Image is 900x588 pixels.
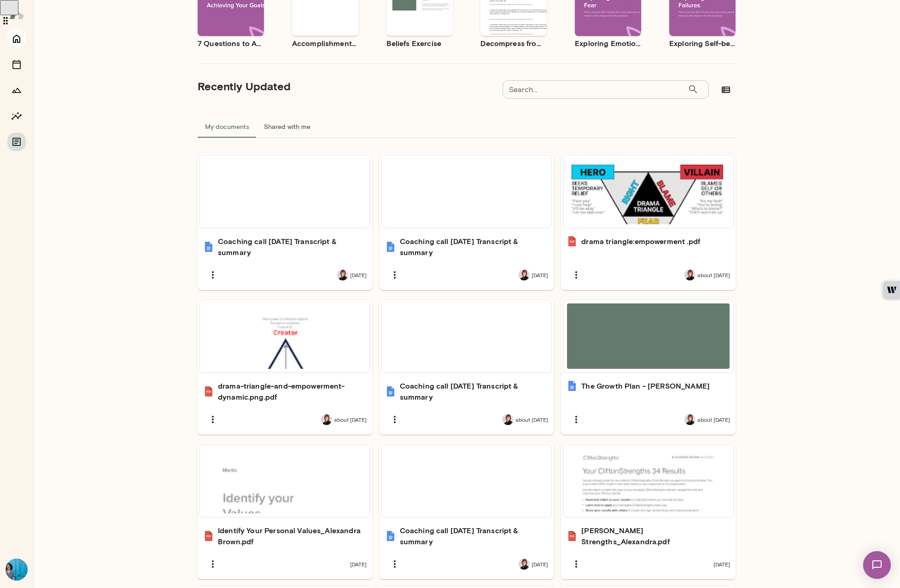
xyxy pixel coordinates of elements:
[385,241,396,252] img: Coaching call 2025-07-11 Transcript & summary
[581,525,730,547] h6: [PERSON_NAME] Strengths_Alexandra.pdf
[684,414,695,425] img: Leigh Allen-Arredondo
[7,107,26,125] button: Insights
[567,236,578,247] img: drama triangle:empowerment .pdf
[7,29,26,48] button: Home
[7,81,26,99] button: Growth Plan
[321,414,332,425] img: Leigh Allen-Arredondo
[400,380,549,402] h6: Coaching call [DATE] Transcript & summary
[400,525,549,547] h6: Coaching call [DATE] Transcript & summary
[198,79,291,93] h5: Recently Updated
[350,560,367,568] span: [DATE]
[684,269,695,280] img: Leigh Allen-Arredondo
[519,559,530,570] img: Leigh Allen-Arredondo
[532,271,548,279] span: [DATE]
[350,271,367,279] span: [DATE]
[292,38,358,49] h6: Accomplishment Tracker
[385,386,396,397] img: Coaching call 2025-06-25 Transcript & summary
[7,55,26,74] button: Sessions
[567,530,578,541] img: Clifton Strengths_Alexandra.pdf
[480,38,547,49] h6: Decompress from a Job
[203,241,214,252] img: Coaching call 2025-07-05 Transcript & summary
[697,271,730,279] span: about [DATE]
[581,380,710,391] h6: The Growth Plan - [PERSON_NAME]
[385,530,396,541] img: Coaching call 2025-06-06 Transcript & summary
[257,116,318,138] button: Shared with me
[581,236,700,247] h6: drama triangle:empowerment .pdf
[567,380,578,391] img: The Growth Plan - Alexandra
[198,116,736,138] div: documents tabs
[198,38,264,49] h6: 7 Questions to Achieving Your Goals
[386,38,453,49] h6: Beliefs Exercise
[515,416,548,423] span: about [DATE]
[532,560,548,568] span: [DATE]
[400,236,549,258] h6: Coaching call [DATE] Transcript & summary
[218,236,367,258] h6: Coaching call [DATE] Transcript & summary
[203,386,214,397] img: drama-triangle-and-empowerment-dynamic.png.pdf
[669,38,736,49] h6: Exploring Self-beliefs: Failures
[697,416,730,423] span: about [DATE]
[6,559,28,581] img: Alexandra Brown
[575,38,641,49] h6: Exploring Emotions: Fear
[203,530,214,541] img: Identify Your Personal Values_Alexandra Brown.pdf
[503,414,514,425] img: Leigh Allen-Arredondo
[713,560,730,568] span: [DATE]
[218,525,367,547] h6: Identify Your Personal Values_Alexandra Brown.pdf
[7,133,26,151] button: Documents
[337,269,348,280] img: Leigh Allen-Arredondo
[198,116,257,138] button: My documents
[218,380,367,402] h6: drama-triangle-and-empowerment-dynamic.png.pdf
[334,416,367,423] span: about [DATE]
[519,269,530,280] img: Leigh Allen-Arredondo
